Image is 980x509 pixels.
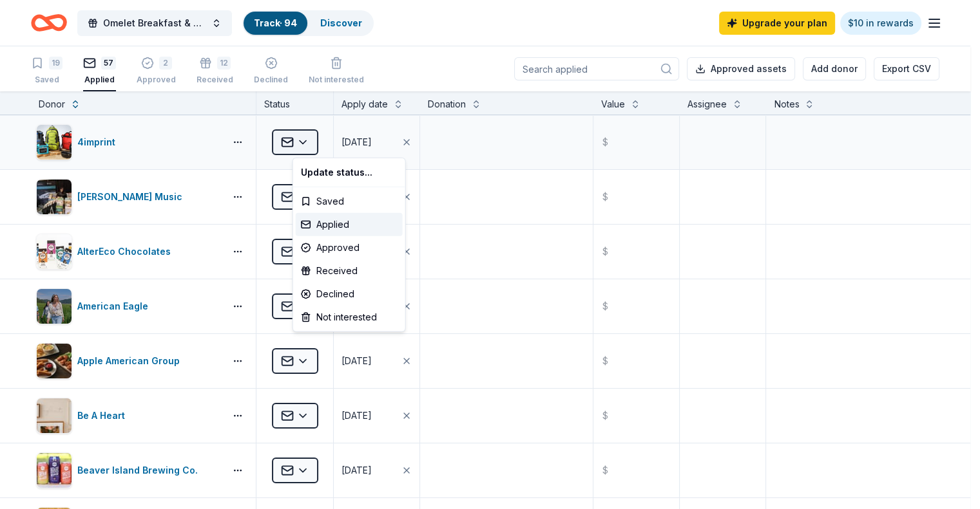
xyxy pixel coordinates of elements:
[296,213,403,236] div: Applied
[296,306,403,329] div: Not interested
[296,259,403,282] div: Received
[296,282,403,306] div: Declined
[296,190,403,213] div: Saved
[296,161,403,184] div: Update status...
[296,236,403,259] div: Approved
